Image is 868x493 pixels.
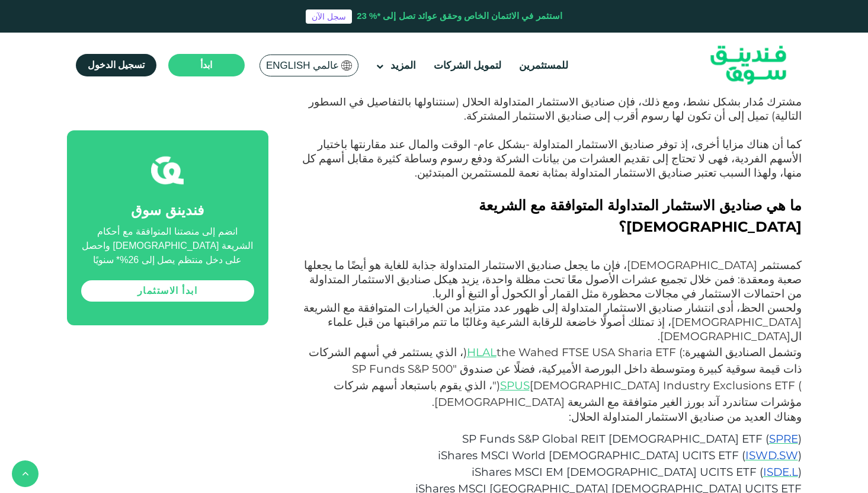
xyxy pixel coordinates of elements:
span: ما هي صناديق الاستثمار المتداولة المتوافقة مع الشريعة [DEMOGRAPHIC_DATA]؟ [479,197,802,235]
span: تسجيل الدخول [88,60,145,70]
img: SA Flag [341,60,352,71]
span: فندينق سوق [131,202,204,218]
span: SP Funds S&P Global REIT [DEMOGRAPHIC_DATA] ETF ( [462,432,769,446]
span: "، الذي يقوم باستبعاد أسهم شركات مؤشرات ستاندرد آند بورز الغير متوافقة مع الشريعة [DEMOGRAPHIC_DA... [334,379,802,409]
div: استثمر في الائتمان الخاص وحقق عوائد تصل إلى *% 23 [357,9,562,23]
img: fsicon [151,154,184,187]
a: تسجيل الدخول [76,54,156,76]
span: وبلغ متوسط ​​نسبة النفقات لصندوق استثمار متداول 0.16% في عام 2022 مقابل 0.66% لصندوق استثمار مشتر... [309,81,802,123]
a: SPUS [500,379,530,392]
span: SP Funds S&P 500 [DEMOGRAPHIC_DATA] Industry Exclusions ETF ( [352,362,802,392]
span: ولحسن الحظ، أدى انتشار صناديق الاستثمار المتداولة إلى ظهور عدد متزايد من الخيارات المتوافقة مع ال... [303,301,802,343]
span: ) [798,432,802,446]
a: ISDE.L [763,465,798,479]
img: Logo [690,36,806,95]
span: وهناك العديد من صناديق الاستثمار المتداولة الحلال: [569,410,802,424]
div: انضم إلى منصتنا المتوافقة مع أحكام الشريعة [DEMOGRAPHIC_DATA] واحصل على دخل منتظم يصل إلى 26%* سن... [81,225,254,267]
a: سجل الآن [306,9,352,24]
button: back [12,460,39,487]
span: iShares MSCI World [DEMOGRAPHIC_DATA] UCITS ETF ( [438,449,745,462]
a: ISWD.SW [745,449,798,462]
span: كما أن هناك مزايا أخرى، إذ توفر صناديق الاستثمار المتداولة -بشكل عام- الوقت والمال عند مقارنتها ب... [302,137,802,180]
span: المزيد [390,60,416,71]
span: the Wahed FTSE USA Sharia ETF ( [497,345,683,359]
a: للمستثمرين [516,56,571,75]
span: وتشمل الصناديق الشهيرة: [683,345,802,359]
a: HLAL [467,345,497,359]
a: ابدأ الاستثمار [81,280,254,302]
span: كمستثمر [DEMOGRAPHIC_DATA]، فإن ما يجعل صناديق الاستثمار المتداولة جذابة للغاية هو أيضًا ما يجعله... [304,258,802,300]
span: ، الذي يستثمر في أسهم الشركات ذات قيمة سوقية كبيرة ومتوسطة داخل البورصة الأميركية، فضلًا عن صندوق " [309,345,802,376]
a: لتمويل الشركات [431,56,505,75]
span: ابدأ [200,60,212,70]
span: ) [463,345,467,359]
a: SPRE [769,432,798,446]
span: ) [798,465,802,479]
span: ) [497,379,500,392]
span: ) [798,449,802,462]
span: iShares MSCI EM [DEMOGRAPHIC_DATA] UCITS ETF ( [472,465,763,479]
span: عالمي English [266,59,339,72]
